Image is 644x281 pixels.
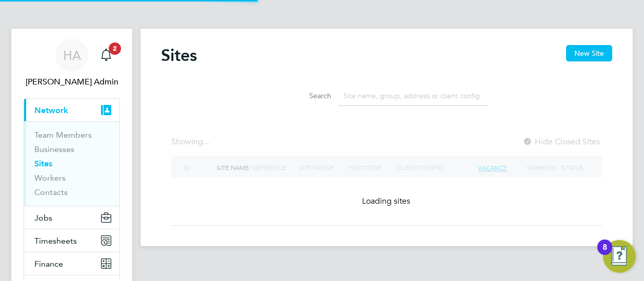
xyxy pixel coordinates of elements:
span: ... [203,137,209,147]
div: 8 [602,247,607,261]
label: Search [285,91,331,100]
span: Timesheets [34,236,77,246]
button: Timesheets [24,229,119,252]
button: Finance [24,252,119,275]
a: 2 [96,39,116,72]
a: HA[PERSON_NAME] Admin [24,39,120,88]
input: Site name, group, address or client config [338,86,488,106]
div: Network [24,121,119,206]
a: Team Members [34,130,92,140]
span: HA [63,49,81,62]
label: Hide Closed Sites [522,137,600,147]
span: Jobs [34,213,52,223]
a: Workers [34,173,66,183]
button: Network [24,99,119,121]
span: Network [34,105,68,115]
span: 2 [109,42,121,55]
button: Jobs [24,206,119,229]
a: Contacts [34,187,68,197]
div: Showing [171,137,211,147]
a: Businesses [34,144,74,154]
h2: Sites [161,45,197,66]
span: Hays Admin [24,76,120,88]
button: Open Resource Center, 8 new notifications [603,240,636,273]
span: Finance [34,259,63,269]
button: New Site [566,45,612,61]
a: Sites [34,159,52,168]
